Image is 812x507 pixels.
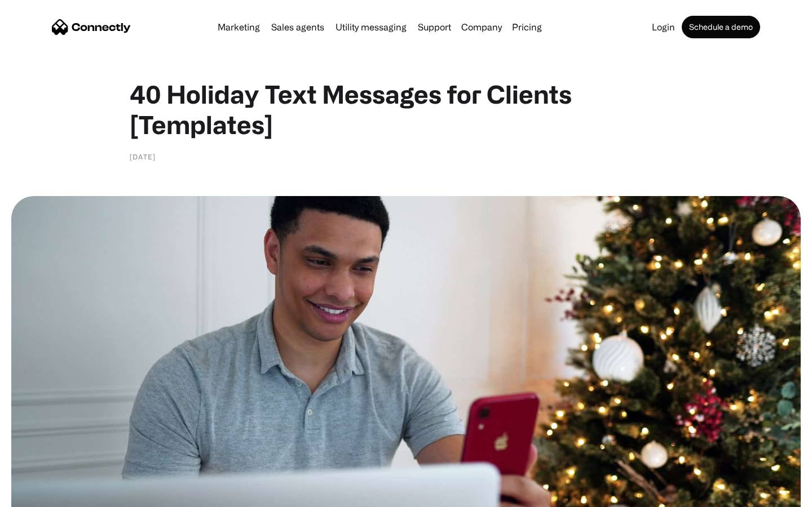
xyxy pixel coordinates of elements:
a: Login [647,23,679,32]
div: [DATE] [130,151,156,162]
a: Pricing [507,23,546,32]
a: Support [413,23,456,32]
h1: 40 Holiday Text Messages for Clients [Templates] [130,79,682,140]
ul: Language list [23,487,68,503]
a: Marketing [213,23,264,32]
aside: Language selected: English [11,487,68,503]
a: Schedule a demo [682,16,760,38]
a: Sales agents [267,23,329,32]
div: Company [461,19,502,35]
a: Utility messaging [331,23,411,32]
